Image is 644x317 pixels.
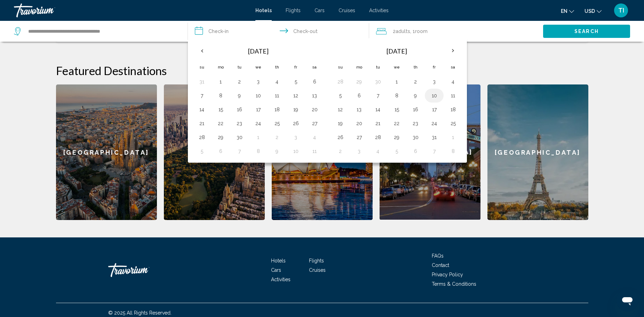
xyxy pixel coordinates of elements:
button: Day 9 [410,91,421,100]
a: Hotels [255,8,272,13]
button: Day 4 [447,77,459,87]
span: 2 [393,26,410,36]
button: Day 31 [196,77,207,87]
button: Day 5 [196,146,207,156]
button: Day 2 [271,132,283,142]
a: [GEOGRAPHIC_DATA] [487,84,588,220]
button: Day 11 [447,91,459,100]
button: Day 15 [391,105,402,114]
span: , 1 [410,26,428,36]
button: Day 21 [196,119,207,128]
button: Day 7 [429,146,440,156]
button: Next month [444,43,462,59]
a: Travorium [14,3,248,17]
a: [US_STATE] [164,84,265,220]
button: Day 30 [234,132,245,142]
button: Day 10 [253,91,264,100]
button: Change language [561,6,574,16]
a: Flights [286,8,301,13]
button: Day 13 [353,105,365,114]
button: Day 10 [429,91,440,100]
button: Check in and out dates [188,21,369,42]
button: Day 19 [290,105,301,114]
button: Day 5 [335,91,346,100]
button: Day 3 [253,77,264,87]
button: Day 5 [290,77,301,87]
button: Day 4 [372,146,383,156]
span: Cars [315,8,325,13]
button: Day 7 [196,91,207,100]
button: Day 12 [290,91,301,100]
span: USD [585,8,595,14]
button: Day 29 [391,132,402,142]
button: Day 11 [271,91,283,100]
a: Cruises [309,267,326,273]
button: Day 6 [215,146,226,156]
button: Day 20 [353,119,365,128]
span: TI [618,7,624,14]
button: Day 19 [335,119,346,128]
span: Privacy Policy [432,272,463,277]
a: Flights [309,258,324,263]
button: Day 13 [309,91,320,100]
th: [DATE] [211,43,305,59]
button: Day 24 [253,119,264,128]
iframe: Кнопка запуска окна обмена сообщениями [616,289,638,311]
button: Day 2 [410,77,421,87]
button: Day 8 [253,146,264,156]
button: Day 7 [234,146,245,156]
a: Activities [271,277,291,282]
a: Hotels [271,258,286,263]
a: Contact [432,262,449,268]
button: Day 3 [429,77,440,87]
button: Day 5 [391,146,402,156]
button: Day 7 [372,91,383,100]
button: Day 6 [309,77,320,87]
button: Day 27 [309,119,320,128]
button: Day 15 [215,105,226,114]
span: en [561,8,567,14]
button: Day 31 [429,132,440,142]
button: Day 9 [271,146,283,156]
button: Day 27 [353,132,365,142]
button: Day 26 [335,132,346,142]
span: Adults [396,29,410,34]
a: Cars [271,267,281,273]
a: [GEOGRAPHIC_DATA] [56,84,157,220]
button: Day 30 [410,132,421,142]
button: Day 1 [447,132,459,142]
button: Day 25 [447,119,459,128]
button: Day 1 [253,132,264,142]
button: Day 11 [309,146,320,156]
button: Day 26 [290,119,301,128]
button: Day 17 [253,105,264,114]
button: Day 28 [372,132,383,142]
a: FAQs [432,253,444,259]
th: [DATE] [350,43,444,59]
a: Terms & Conditions [432,281,476,287]
button: Day 12 [335,105,346,114]
span: Room [415,29,428,34]
button: Day 20 [309,105,320,114]
button: Day 9 [234,91,245,100]
button: Day 23 [234,119,245,128]
button: Day 2 [335,146,346,156]
button: Day 21 [372,119,383,128]
span: Activities [369,8,389,13]
a: Travorium [108,260,178,281]
button: Day 10 [290,146,301,156]
button: Day 18 [271,105,283,114]
button: Day 30 [372,77,383,87]
button: Travelers: 2 adults, 0 children [369,21,543,42]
